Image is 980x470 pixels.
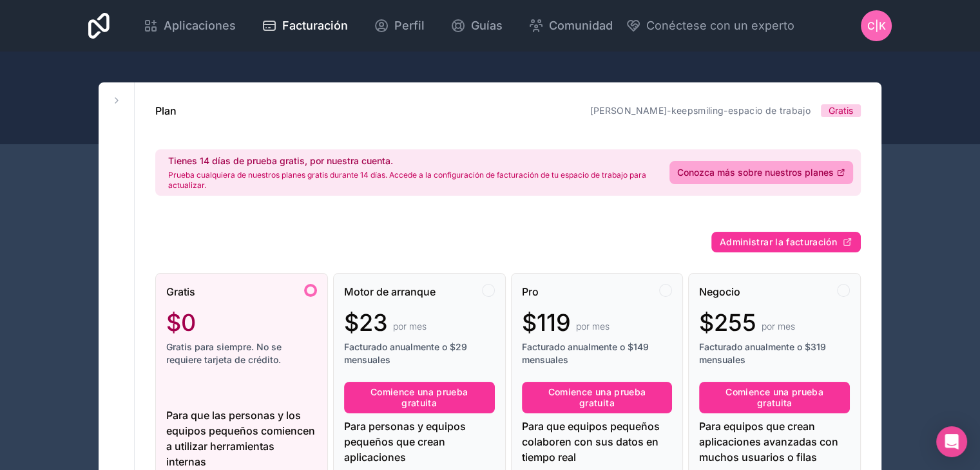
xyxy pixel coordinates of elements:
font: Tienes 14 días de prueba gratis, por nuestra cuenta. [168,155,393,166]
font: Perfil [394,19,425,32]
font: Comience una prueba gratuita [725,386,823,409]
font: C|K [867,19,886,32]
font: $0 [166,308,196,337]
font: Para que las personas y los equipos pequeños comiencen a utilizar herramientas internas [166,409,315,468]
button: Comience una prueba gratuita [522,382,673,413]
a: Conozca más sobre nuestros planes [669,161,853,184]
font: Conozca más sobre nuestros planes [677,167,834,178]
button: Conéctese con un experto [626,17,794,35]
font: por mes [393,321,427,332]
button: Comience una prueba gratuita [344,382,495,413]
a: Aplicaciones [133,12,246,40]
font: Aplicaciones [164,19,236,32]
font: $23 [344,308,388,337]
font: Comience una prueba gratuita [370,386,468,409]
button: Comience una prueba gratuita [699,382,850,413]
font: Facturado anualmente o $319 mensuales [699,341,826,365]
font: Para equipos que crean aplicaciones avanzadas con muchos usuarios o filas [699,420,838,464]
div: Abrir Intercom Messenger [936,426,967,457]
font: Facturación [282,19,348,32]
font: por mes [576,321,610,332]
font: Negocio [699,285,740,298]
font: por mes [762,321,795,332]
font: Facturado anualmente o $29 mensuales [344,341,467,365]
font: Comience una prueba gratuita [548,386,646,409]
font: Prueba cualquiera de nuestros planes gratis durante 14 días. Accede a la configuración de factura... [168,170,646,190]
font: Pro [522,285,539,298]
font: Gratis [829,105,853,116]
font: Motor de arranque [344,285,436,298]
font: Gratis [166,285,195,298]
font: Guías [471,19,503,32]
font: Para que equipos pequeños colaboren con sus datos en tiempo real [522,420,660,464]
font: Conéctese con un experto [646,19,794,32]
font: Administrar la facturación [720,236,837,247]
font: Comunidad [549,19,613,32]
font: Plan [155,104,177,117]
font: $255 [699,308,756,337]
button: Administrar la facturación [711,232,861,252]
a: Comunidad [518,12,623,40]
a: Facturación [251,12,358,40]
a: Guías [440,12,513,40]
font: Facturado anualmente o $149 mensuales [522,341,649,365]
font: $119 [522,308,571,337]
font: Gratis para siempre. No se requiere tarjeta de crédito. [166,341,282,365]
a: Perfil [363,12,435,40]
a: [PERSON_NAME]-keepsmiling-espacio de trabajo [590,105,811,116]
font: Para personas y equipos pequeños que crean aplicaciones [344,420,466,464]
